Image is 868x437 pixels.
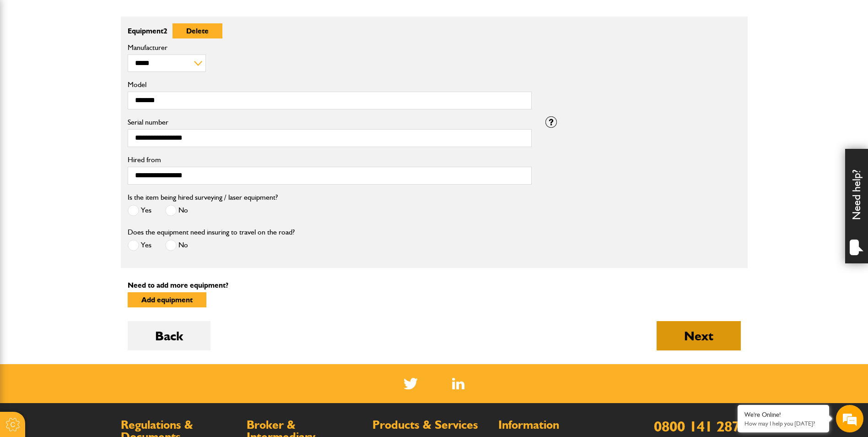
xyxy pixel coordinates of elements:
[498,419,615,431] h2: Information
[12,139,167,159] input: Enter your phone number
[128,229,295,236] label: Does the equipment need insuring to travel on the road?
[128,292,206,307] button: Add equipment
[128,23,532,38] p: Equipment
[124,282,166,295] em: Start Chat
[128,156,532,164] label: Hired from
[48,51,154,63] div: Chat with us now
[657,321,741,350] button: Next
[404,378,418,389] img: Twitter
[150,5,172,27] div: Minimize live chat window
[163,27,167,35] span: 2
[452,378,464,389] a: LinkedIn
[128,194,278,201] label: Is the item being hired surveying / laser equipment?
[128,119,532,126] label: Serial number
[744,411,822,419] div: We're Online!
[12,166,167,274] textarea: Type your message and hit 'Enter'
[12,112,167,132] input: Enter your email address
[654,417,748,435] a: 0800 141 2877
[128,321,210,350] button: Back
[372,419,489,431] h2: Products & Services
[128,240,151,251] label: Yes
[12,85,167,105] input: Enter your last name
[165,240,188,251] label: No
[173,23,222,38] button: Delete
[128,44,532,51] label: Manufacturer
[128,282,741,289] p: Need to add more equipment?
[165,205,188,216] label: No
[128,205,151,216] label: Yes
[452,378,464,389] img: Linked In
[16,51,38,64] img: d_20077148190_company_1631870298795_20077148190
[845,149,868,263] div: Need help?
[128,81,532,88] label: Model
[744,420,822,427] p: How may I help you today?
